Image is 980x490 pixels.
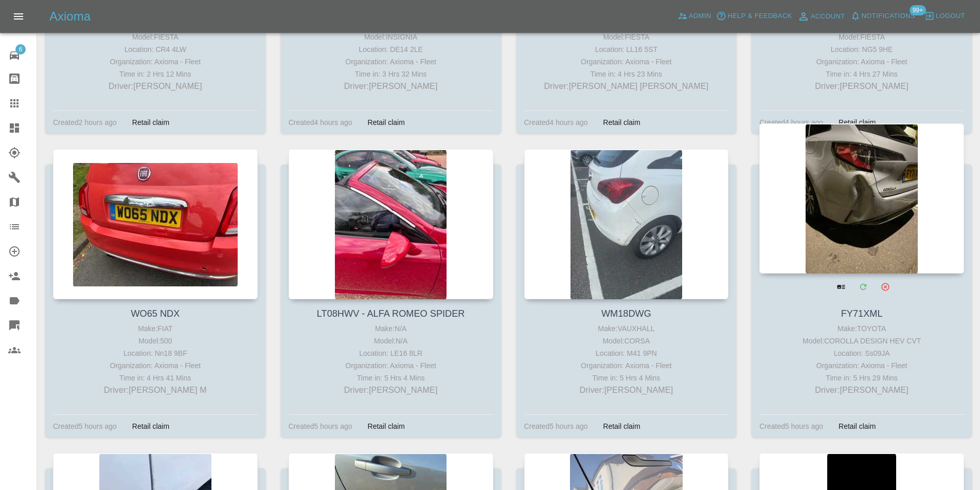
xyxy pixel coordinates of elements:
div: Retail claim [831,420,883,432]
div: Organization: Axioma - Fleet [762,56,961,68]
div: Time in: 5 Hrs 4 Mins [527,372,726,384]
div: Make: N/A [291,322,491,335]
div: Model: INSIGNIA [291,31,491,43]
a: View [830,276,851,297]
span: Help & Feedback [727,10,792,22]
div: Organization: Axioma - Fleet [291,56,491,68]
p: Driver: [PERSON_NAME] [527,384,726,396]
div: Created 5 hours ago [289,420,352,432]
div: Time in: 4 Hrs 41 Mins [56,372,255,384]
div: Model: FIESTA [762,31,961,43]
div: Model: N/A [291,335,491,347]
div: Created 5 hours ago [759,420,823,432]
div: Retail claim [360,420,413,432]
div: Model: FIESTA [56,31,255,43]
div: Make: TOYOTA [762,322,961,335]
div: Model: CORSA [527,335,726,347]
div: Retail claim [595,116,648,129]
div: Retail claim [124,116,177,129]
div: Retail claim [831,116,883,129]
span: Account [811,11,845,23]
div: Created 5 hours ago [53,420,117,432]
div: Model: FIESTA [527,31,726,43]
p: Driver: [PERSON_NAME] [291,80,491,93]
div: Organization: Axioma - Fleet [56,359,255,372]
span: 99+ [910,5,926,15]
p: Driver: [PERSON_NAME] [PERSON_NAME] [527,80,726,93]
p: Driver: [PERSON_NAME] M [56,384,255,396]
div: Organization: Axioma - Fleet [762,359,961,372]
button: Help & Feedback [714,8,794,24]
div: Time in: 5 Hrs 29 Mins [762,372,961,384]
div: Model: COROLLA DESIGN HEV CVT [762,335,961,347]
p: Driver: [PERSON_NAME] [762,384,961,396]
span: 6 [15,44,26,55]
p: Driver: [PERSON_NAME] [762,80,961,93]
div: Model: 500 [56,335,255,347]
span: Admin [689,10,711,22]
div: Created 2 hours ago [53,116,117,129]
div: Organization: Axioma - Fleet [527,56,726,68]
span: Notifications [862,10,915,22]
div: Retail claim [595,420,648,432]
div: Location: CR4 4LW [56,43,255,56]
a: WM18DWG [601,308,651,319]
button: Open drawer [6,4,31,29]
div: Location: DE14 2LE [291,43,491,56]
a: Account [795,8,848,25]
div: Retail claim [360,116,413,129]
div: Location: NG5 9HE [762,43,961,56]
div: Time in: 5 Hrs 4 Mins [291,372,491,384]
div: Location: LL16 5ST [527,43,726,56]
a: WO65 NDX [131,308,180,319]
p: Driver: [PERSON_NAME] [56,80,255,93]
a: LT08HWV - ALFA ROMEO SPIDER [317,308,465,319]
div: Created 4 hours ago [289,116,352,129]
div: Created 4 hours ago [759,116,823,129]
div: Retail claim [124,420,177,432]
button: Notifications [848,8,918,24]
button: Archive [875,276,896,297]
div: Organization: Axioma - Fleet [56,56,255,68]
div: Organization: Axioma - Fleet [291,359,491,372]
div: Location: LE16 8LR [291,347,491,359]
div: Location: Ss09JA [762,347,961,359]
span: Logout [936,10,965,22]
div: Location: Nn18 9BF [56,347,255,359]
p: Driver: [PERSON_NAME] [291,384,491,396]
div: Make: VAUXHALL [527,322,726,335]
div: Organization: Axioma - Fleet [527,359,726,372]
button: Logout [922,8,968,24]
div: Make: FIAT [56,322,255,335]
h5: Axioma [49,8,91,25]
a: Modify [852,276,874,297]
a: Admin [675,8,714,24]
a: FY71XML [841,308,883,319]
div: Time in: 2 Hrs 12 Mins [56,68,255,80]
div: Time in: 4 Hrs 27 Mins [762,68,961,80]
div: Created 5 hours ago [524,420,588,432]
div: Created 4 hours ago [524,116,588,129]
div: Time in: 4 Hrs 23 Mins [527,68,726,80]
div: Time in: 3 Hrs 32 Mins [291,68,491,80]
div: Location: M41 9PN [527,347,726,359]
